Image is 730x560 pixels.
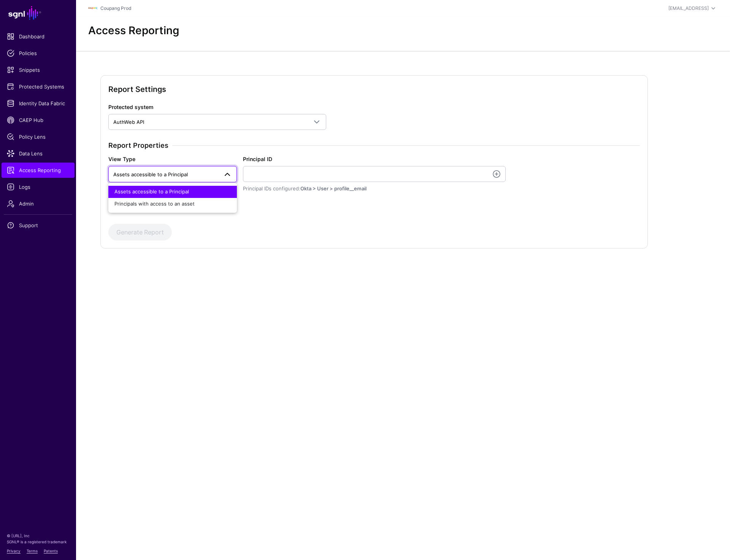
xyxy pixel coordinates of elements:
[7,100,69,107] span: Identity Data Fabric
[7,33,69,40] span: Dashboard
[2,129,75,144] a: Policy Lens
[7,549,21,553] a: Privacy
[108,155,135,163] label: View Type
[2,112,75,128] a: CAEP Hub
[100,5,131,11] a: Coupang Prod
[7,66,69,74] span: Snippets
[5,5,71,21] a: SGNL
[2,62,75,78] a: Snippets
[2,46,75,61] a: Policies
[243,155,272,163] label: Principal ID
[7,83,69,90] span: Protected Systems
[88,4,97,13] img: svg+xml;base64,PHN2ZyBpZD0iTG9nbyIgeG1sbnM9Imh0dHA6Ly93d3cudzMub3JnLzIwMDAvc3ZnIiB3aWR0aD0iMTIxLj...
[2,196,75,211] a: Admin
[7,49,69,57] span: Policies
[7,200,69,207] span: Admin
[7,150,69,157] span: Data Lens
[108,103,153,111] label: Protected system
[2,179,75,195] a: Logs
[113,171,188,177] span: Assets accessible to a Principal
[2,146,75,161] a: Data Lens
[2,163,75,178] a: Access Reporting
[44,549,58,553] a: Patents
[668,5,709,12] div: [EMAIL_ADDRESS]
[2,79,75,94] a: Protected Systems
[7,539,69,545] p: SGNL® is a registered trademark
[7,133,69,141] span: Policy Lens
[114,201,195,207] span: Principals with access to an asset
[108,186,237,198] button: Assets accessible to a Principal
[108,83,640,95] h2: Report Settings
[300,185,367,191] span: Okta > User > profile__email
[114,188,189,195] span: Assets accessible to a Principal
[2,29,75,44] a: Dashboard
[27,549,38,553] a: Terms
[2,96,75,111] a: Identity Data Fabric
[108,141,172,150] span: Report Properties
[7,221,69,229] span: Support
[108,198,237,210] button: Principals with access to an asset
[7,183,69,191] span: Logs
[7,116,69,124] span: CAEP Hub
[7,533,69,539] p: © [URL], Inc
[113,119,144,125] span: AuthWeb API
[88,24,179,37] h2: Access Reporting
[7,166,69,174] span: Access Reporting
[243,185,506,193] div: Principal IDs configured:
